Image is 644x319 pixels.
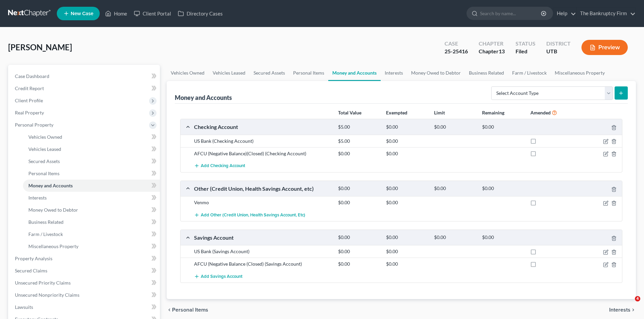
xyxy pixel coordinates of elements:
a: Vehicles Leased [23,143,160,155]
div: Chapter [479,40,505,48]
span: Secured Claims [15,268,47,273]
div: $5.00 [335,124,383,130]
a: Secured Assets [249,65,289,81]
div: $0.00 [335,248,383,255]
a: Personal Items [23,167,160,180]
div: $0.00 [335,199,383,206]
div: Chapter [479,48,505,55]
div: $0.00 [335,261,383,267]
div: AFCU (Negative Balance (Closed) (Savings Account) [191,261,335,267]
a: Interests [23,192,160,204]
a: Farm / Livestock [508,65,551,81]
a: Vehicles Owned [23,131,160,143]
strong: Exempted [386,110,407,115]
span: Property Analysis [15,256,52,261]
span: Personal Items [28,170,59,176]
div: UTB [546,48,571,55]
span: Add Savings Account [201,274,242,279]
div: $0.00 [431,124,479,130]
a: Money and Accounts [328,65,381,81]
div: Case [445,40,468,48]
div: $0.00 [431,234,479,241]
span: Real Property [15,110,44,115]
span: Money Owed to Debtor [28,207,78,213]
div: Filed [516,48,535,55]
span: New Case [71,11,93,16]
button: Add Savings Account [194,270,242,283]
div: District [546,40,571,48]
a: Interests [381,65,407,81]
i: chevron_left [167,307,172,313]
div: AFCU (Negative Balance)(Closed) (Checking Account) [191,150,335,157]
div: $0.00 [335,185,383,192]
a: The Bankruptcy Firm [577,7,636,20]
span: Lawsuits [15,304,33,310]
span: 4 [635,296,640,301]
a: Credit Report [9,82,160,95]
div: $0.00 [383,138,431,144]
a: Miscellaneous Property [23,240,160,252]
div: $0.00 [383,185,431,192]
div: $0.00 [383,150,431,157]
a: Vehicles Owned [167,65,209,81]
span: 13 [499,48,505,54]
div: $0.00 [383,261,431,267]
span: Credit Report [15,85,44,91]
strong: Limit [434,110,445,115]
div: Status [516,40,535,48]
span: Case Dashboard [15,73,49,79]
button: Interests chevron_right [609,307,636,313]
strong: Remaining [482,110,504,115]
button: chevron_left Personal Items [167,307,208,313]
div: Venmo [191,199,335,206]
div: Savings Account [191,234,335,241]
a: Secured Claims [9,265,160,277]
div: US Bank (Savings Account) [191,248,335,255]
iframe: Intercom live chat [621,296,637,312]
div: US Bank (Checking Account) [191,138,335,144]
div: $0.00 [383,248,431,255]
div: $0.00 [335,150,383,157]
span: Business Related [28,219,64,225]
a: Money and Accounts [23,180,160,192]
div: Other (Credit Union, Health Savings Account, etc) [191,185,335,192]
div: $0.00 [383,124,431,130]
div: $0.00 [383,199,431,206]
button: Preview [581,40,628,55]
div: $0.00 [479,185,527,192]
a: Business Related [465,65,508,81]
div: $5.00 [335,138,383,144]
a: Secured Assets [23,155,160,167]
span: Personal Property [15,122,53,128]
div: Checking Account [191,123,335,130]
span: Farm / Livestock [28,231,63,237]
span: Interests [28,195,47,201]
span: Secured Assets [28,158,60,164]
a: Miscellaneous Property [551,65,609,81]
span: Unsecured Priority Claims [15,280,71,286]
a: Business Related [23,216,160,228]
div: 25-25416 [445,48,468,55]
div: $0.00 [479,234,527,241]
a: Case Dashboard [9,70,160,82]
div: $0.00 [431,185,479,192]
input: Search by name... [480,7,542,20]
span: Unsecured Nonpriority Claims [15,292,79,298]
a: Home [102,7,130,20]
div: $0.00 [479,124,527,130]
span: Client Profile [15,98,43,103]
a: Client Portal [130,7,174,20]
a: Money Owed to Debtor [407,65,465,81]
a: Help [553,7,576,20]
span: Vehicles Owned [28,134,62,140]
div: Money and Accounts [175,94,232,102]
a: Personal Items [289,65,328,81]
a: Unsecured Priority Claims [9,277,160,289]
button: Add Checking Account [194,160,245,172]
div: $0.00 [335,234,383,241]
a: Unsecured Nonpriority Claims [9,289,160,301]
a: Lawsuits [9,301,160,313]
strong: Amended [530,110,551,115]
button: Add Other (Credit Union, Health Savings Account, etc) [194,209,305,221]
span: Vehicles Leased [28,146,61,152]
